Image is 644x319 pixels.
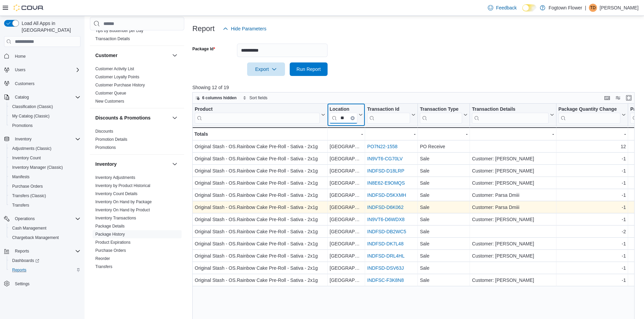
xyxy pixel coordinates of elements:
div: Original Stash - OS.Rainbow Cake Pre-Roll - Sativa - 2x1g [195,203,325,211]
span: Inventory Manager (Classic) [12,165,63,170]
span: Customers [12,79,80,88]
span: Tips by Budtender per Day [95,28,143,33]
a: INDFSD-D6K062 [367,205,403,210]
div: - [330,130,363,138]
a: Promotions [9,122,35,130]
a: Inventory On Hand by Product [95,208,150,212]
div: [GEOGRAPHIC_DATA] [330,155,363,163]
span: Catalog [12,93,80,101]
span: Package History [95,232,125,237]
span: Customer Purchase History [95,82,145,88]
span: Inventory Count [9,154,80,162]
span: Dashboards [12,258,39,263]
div: Transaction Details [472,106,548,113]
a: New Customers [95,99,124,104]
span: Cash Management [12,225,46,231]
span: Inventory Transactions [95,215,136,221]
div: Transaction Id [367,106,410,113]
button: Manifests [7,172,83,182]
div: Original Stash - OS.Rainbow Cake Pre-Roll - Sativa - 2x1g [195,142,325,151]
div: [GEOGRAPHIC_DATA] [330,228,363,236]
a: INDFSD-D5KXMH [367,192,406,198]
div: Customer: [PERSON_NAME] [472,155,554,163]
div: -1 [558,252,626,260]
div: Sale [420,167,468,175]
a: Discounts [95,129,113,134]
a: Product Expirations [95,240,130,245]
span: Hide Parameters [231,25,266,32]
span: Inventory [15,136,31,142]
span: Purchase Orders [95,248,126,253]
span: Reports [12,247,80,255]
a: Classification (Classic) [9,103,56,111]
button: Classification (Classic) [7,102,83,111]
span: Chargeback Management [12,235,59,240]
a: Transaction Details [95,36,130,41]
div: Customer: [PERSON_NAME] [472,276,554,284]
div: Transaction Type [420,106,462,124]
div: Sale [420,179,468,187]
input: Dark Mode [522,4,536,11]
div: Original Stash - OS.Rainbow Cake Pre-Roll - Sativa - 2x1g [195,252,325,260]
div: -1 [558,167,626,175]
span: Transfers [12,203,29,208]
div: Location [330,106,357,124]
a: Chargeback Management [9,234,62,242]
span: Classification (Classic) [9,103,80,111]
span: Customer Loyalty Points [95,74,139,80]
h3: Inventory [95,161,117,167]
button: Inventory [12,135,34,143]
button: Operations [1,214,83,223]
button: Export [247,62,285,76]
button: Inventory [1,134,83,144]
a: Transfers (Classic) [9,192,49,200]
button: Package Quantity Change [558,106,626,124]
div: Original Stash - OS.Rainbow Cake Pre-Roll - Sativa - 2x1g [195,191,325,199]
span: Load All Apps in [GEOGRAPHIC_DATA] [19,20,80,33]
div: PO Receive [420,142,468,151]
div: 12 [558,142,626,151]
div: Customer: [PERSON_NAME] [472,215,554,223]
a: INDFSD-DSV63J [367,265,404,271]
span: Product Expirations [95,240,130,245]
span: Catalog [15,95,29,100]
span: Customer Activity List [95,66,134,72]
a: Settings [12,280,32,288]
button: Enter fullscreen [625,94,633,102]
span: Transfers [95,264,112,269]
div: [GEOGRAPHIC_DATA] [330,215,363,223]
span: Classification (Classic) [12,104,53,109]
div: Original Stash - OS.Rainbow Cake Pre-Roll - Sativa - 2x1g [195,155,325,163]
div: Location [330,106,357,113]
span: Users [15,67,25,73]
button: Hide Parameters [220,22,269,35]
a: Inventory Manager (Classic) [9,163,66,171]
button: Settings [1,279,83,289]
div: Sale [420,155,468,163]
a: Reorder [95,256,110,261]
span: Manifests [9,173,80,181]
div: Original Stash - OS.Rainbow Cake Pre-Roll - Sativa - 2x1g [195,228,325,236]
span: Package Details [95,223,125,229]
div: Customer: [PERSON_NAME] [472,240,554,248]
span: Promotions [95,145,116,150]
div: Package Quantity Change [558,106,621,124]
button: Reports [1,246,83,256]
a: Transfers [9,201,32,209]
a: Adjustments (Classic) [9,144,54,153]
span: Customer Queue [95,90,126,96]
span: My Catalog (Classic) [12,113,50,119]
button: Promotions [7,121,83,130]
span: Promotions [12,123,33,128]
p: Showing 12 of 19 [192,84,639,91]
span: Purchase Orders [12,184,43,189]
div: [GEOGRAPHIC_DATA] [330,203,363,211]
span: My Catalog (Classic) [9,112,80,120]
span: Discounts [95,129,113,134]
button: Home [1,51,83,61]
span: Transfers (Classic) [12,193,46,198]
div: [GEOGRAPHIC_DATA] [330,240,363,248]
div: -1 [558,276,626,284]
a: Inventory by Product Historical [95,183,150,188]
a: INDFSD-DK7L48 [367,241,403,246]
